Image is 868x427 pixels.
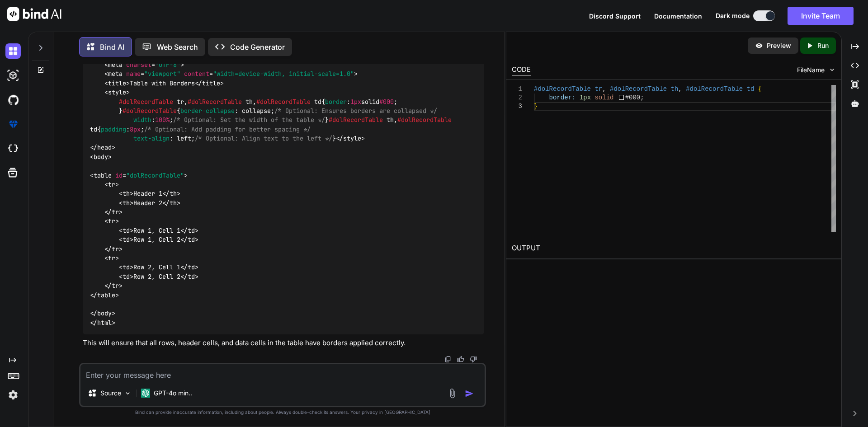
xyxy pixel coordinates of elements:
span: tr [594,85,602,93]
p: Web Search [157,42,198,52]
p: This will ensure that all rows, header cells, and data cells in the table have borders applied co... [83,338,484,348]
span: "width=device-width, initial-scale=1.0" [213,70,354,78]
span: meta [108,70,123,78]
span: < > [90,153,112,161]
span: table [97,291,115,299]
span: th [170,190,177,198]
span: title [202,79,220,87]
span: Dark mode [716,11,750,20]
span: td [188,236,195,244]
span: th [123,199,130,207]
span: < = > [104,61,184,69]
img: Pick Models [124,389,132,397]
span: < > [119,263,133,272]
span: tr [108,217,115,225]
span: #dolRecordTable [123,107,177,115]
span: td [314,98,321,106]
span: FileName [797,66,825,75]
img: icon [465,389,474,398]
code: Table with Borders Header 1 Header 2 Row 1, Cell 1 Row 1, Cell 2 Row 2, Cell 1 Row 2, Cell 2 [90,33,455,328]
span: tr [177,98,184,106]
span: body [94,153,108,161]
span: /* Optional: Align text to the left */ [195,134,332,142]
span: #000 [625,94,640,101]
div: CODE [512,65,531,75]
p: GPT-4o min.. [154,389,192,398]
button: Invite Team [788,7,854,25]
span: td [188,272,195,281]
span: content [184,70,209,78]
span: style [108,88,126,96]
span: td [188,263,195,272]
h2: OUTPUT [506,238,841,259]
img: cloudideIcon [5,141,21,156]
span: #dolRecordTable [329,116,383,124]
img: preview [755,42,763,50]
span: th [387,116,394,124]
span: td [123,272,130,281]
span: #dolRecordTable [397,116,452,124]
span: } [534,103,538,110]
span: < > [104,180,119,188]
span: tr [108,254,115,262]
p: Source [100,389,121,398]
span: border-collapse [180,107,235,115]
span: #dolRecordTable [610,85,667,93]
span: tr [108,180,115,188]
button: Documentation [654,11,702,21]
p: Code Generator [230,42,285,52]
span: text-align [133,134,170,142]
img: premium [5,117,21,132]
span: table [94,171,112,179]
span: < > [119,190,133,198]
span: </ > [90,144,115,152]
span: </ > [104,208,123,216]
span: , [678,85,682,93]
span: "UTF-8" [155,61,180,69]
span: 100% [155,116,170,124]
img: GPT-4o mini [141,389,150,398]
span: /* Optional: Add padding for better spacing */ [144,125,311,133]
div: 3 [512,102,522,111]
span: title [108,79,126,87]
span: 1px [350,98,361,106]
span: </ > [162,190,180,198]
img: settings [5,387,21,403]
p: Bind can provide inaccurate information, including about people. Always double-check its answers.... [79,409,486,416]
span: < > [104,217,119,225]
span: html [97,319,112,327]
span: 8px [130,125,141,133]
span: #dolRecordTable [534,85,591,93]
img: githubDark [5,92,21,108]
span: charset [126,61,151,69]
span: th [245,98,253,106]
span: </ > [104,282,123,290]
span: #000 [379,98,394,106]
span: td [123,263,130,272]
span: , , { : solid ; } { : collapse; : ; } , { : ; : left; } [90,98,455,143]
span: td [123,236,130,244]
span: th [670,85,678,93]
span: #dolRecordTable [686,85,743,93]
span: tr [112,282,119,290]
span: </ > [336,134,365,142]
span: td [123,226,130,235]
button: Discord Support [589,11,641,21]
span: { [758,85,761,93]
img: darkAi-studio [5,68,21,83]
span: </ > [90,310,115,318]
span: #dolRecordTable [256,98,311,106]
span: body [97,310,112,318]
span: "dolRecordTable" [126,171,184,179]
img: like [457,356,464,363]
span: tr [112,208,119,216]
span: </ > [180,263,198,272]
span: td [188,226,195,235]
img: chevron down [828,66,836,74]
span: </ > [180,272,198,281]
img: attachment [447,388,458,399]
span: /* Optional: Ensures borders are collapsed */ [274,107,437,115]
img: copy [444,356,452,363]
span: 1px [579,94,590,101]
span: < > [104,88,130,96]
